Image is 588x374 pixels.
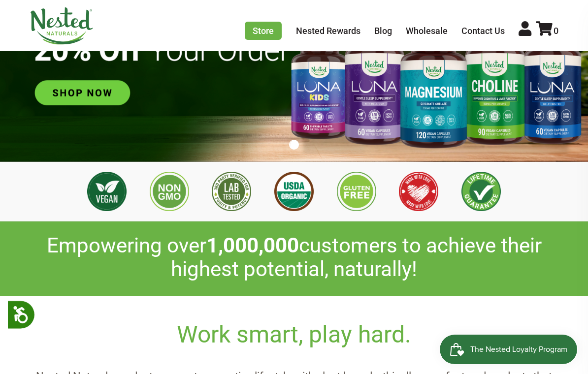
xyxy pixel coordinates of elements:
[212,172,251,211] img: 3rd Party Lab Tested
[206,233,299,257] span: 1,000,000
[87,172,127,211] img: Vegan
[296,26,360,36] a: Nested Rewards
[554,26,558,36] span: 0
[245,22,282,40] a: Store
[461,172,501,211] img: Lifetime Guarantee
[440,335,578,364] iframe: Button to open loyalty program pop-up
[536,26,558,36] a: 0
[30,7,94,45] img: Nested Naturals
[30,321,559,358] h2: Work smart, play hard.
[374,26,392,36] a: Blog
[289,140,299,150] button: 1 of 1
[461,26,505,36] a: Contact Us
[150,172,189,211] img: Non GMO
[406,26,448,36] a: Wholesale
[399,172,438,211] img: Made with Love
[30,234,559,281] h2: Empowering over customers to achieve their highest potential, naturally!
[337,172,376,211] img: Gluten Free
[274,172,314,211] img: USDA Organic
